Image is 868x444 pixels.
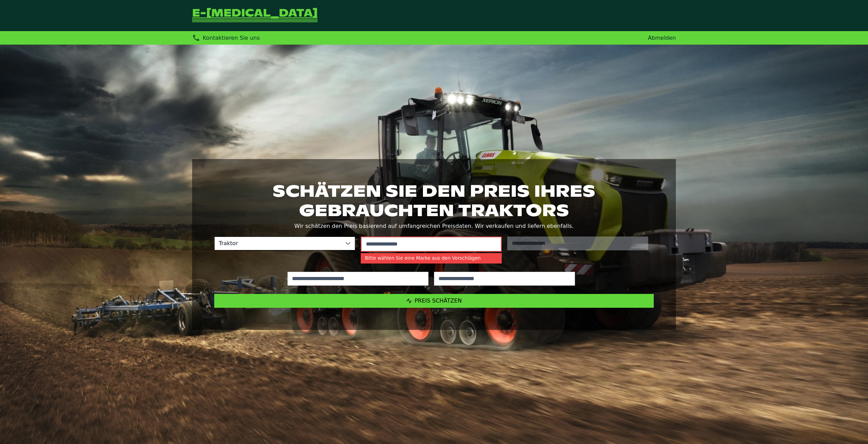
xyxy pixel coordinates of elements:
[203,35,260,41] span: Kontaktieren Sie uns
[192,8,318,23] a: Zurück zur Startseite
[648,35,676,41] a: Abmelden
[415,297,462,304] span: Preis schätzen
[214,221,654,231] p: Wir schätzen den Preis basierend auf umfangreichen Preisdaten. Wir verkaufen und liefern ebenfalls.
[214,181,654,220] h1: Schätzen Sie den Preis Ihres gebrauchten Traktors
[361,253,502,263] small: Bitte wählen Sie eine Marke aus den Vorschlägen
[215,237,341,250] span: Traktor
[214,294,654,308] button: Preis schätzen
[192,34,260,42] div: Kontaktieren Sie uns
